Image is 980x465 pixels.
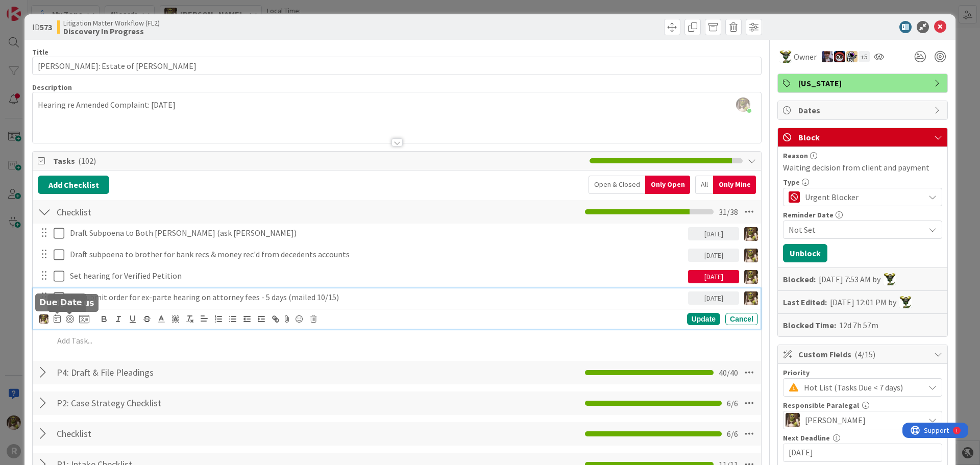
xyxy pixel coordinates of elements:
div: [DATE] 12:01 PM by [830,296,912,308]
div: Only Mine [713,176,756,194]
img: NC [884,273,896,285]
img: DG [744,270,758,284]
img: DG [786,413,800,427]
span: Type [783,179,800,186]
input: Add Checklist... [53,394,283,412]
span: 31 / 38 [719,206,738,218]
div: Update [687,313,720,325]
span: Custom Fields [798,348,929,360]
span: Litigation Matter Workflow (FL2) [63,19,160,27]
img: DG [744,249,758,262]
div: [DATE] [688,270,739,283]
p: Draft subpoena to brother for bank recs & money rec'd from decedents accounts [70,249,684,260]
span: ID [32,21,52,33]
input: MM/DD/YYYY [789,444,937,461]
b: Blocked: [783,273,816,285]
input: Add Checklist... [53,425,283,443]
div: 1 [53,4,56,12]
input: type card name here... [32,57,762,75]
img: DG [39,314,48,324]
div: [DATE] [688,227,739,240]
b: Last Edited: [783,296,827,308]
p: Hearing re Amended Complaint: [DATE] [38,99,756,111]
span: 6 / 6 [727,428,738,440]
span: ( 4/15 ) [854,349,875,359]
span: Reminder Date [783,211,834,218]
p: Re-submit order for ex-parte hearing on attorney fees - 5 days (mailed 10/15) [70,291,684,303]
span: [US_STATE] [798,77,929,89]
span: Owner [794,51,817,63]
img: JS [834,51,845,62]
span: Urgent Blocker [805,190,919,204]
span: Tasks [53,155,584,167]
button: Unblock [783,244,827,262]
div: Waiting decision from client and payment [783,161,942,174]
span: Reason [783,152,808,159]
div: Cancel [725,313,758,325]
p: Set hearing for Verified Petition [70,270,684,282]
div: Only Open [645,176,690,194]
button: Add Checklist [38,176,109,194]
b: 573 [40,22,52,32]
div: Open & Closed [589,176,645,194]
div: Next Deadline [783,434,942,442]
span: 40 / 40 [719,366,738,379]
span: 6 / 6 [727,397,738,409]
div: 12d 7h 57m [839,319,878,331]
span: ( 102 ) [78,156,96,166]
div: [DATE] [688,291,739,305]
div: All [695,176,713,194]
span: Support [21,2,46,14]
label: Title [32,47,48,57]
div: Responsible Paralegal [783,402,942,409]
img: DG [744,227,758,241]
span: Dates [798,104,929,116]
div: [DATE] 7:53 AM by [819,273,896,285]
span: Block [798,131,929,143]
img: TM [846,51,857,62]
b: Blocked Time: [783,319,836,331]
span: [PERSON_NAME] [805,414,866,426]
img: NC [779,51,792,63]
div: [DATE] [688,249,739,262]
img: NC [899,296,912,308]
img: DG [744,291,758,305]
img: yW9LRPfq2I1p6cQkqhMnMPjKb8hcA9gF.jpg [736,97,750,112]
input: Add Checklist... [53,203,283,221]
img: ML [822,51,833,62]
div: Priority [783,369,942,376]
p: Draft Subpoena to Both [PERSON_NAME] (ask [PERSON_NAME]) [70,227,684,239]
h5: Due Date [39,298,82,307]
div: + 5 [859,51,870,62]
b: Discovery In Progress [63,27,160,35]
span: Hot List (Tasks Due < 7 days) [804,380,919,395]
input: Add Checklist... [53,363,283,382]
span: Not Set [789,224,924,236]
span: Description [32,83,72,92]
